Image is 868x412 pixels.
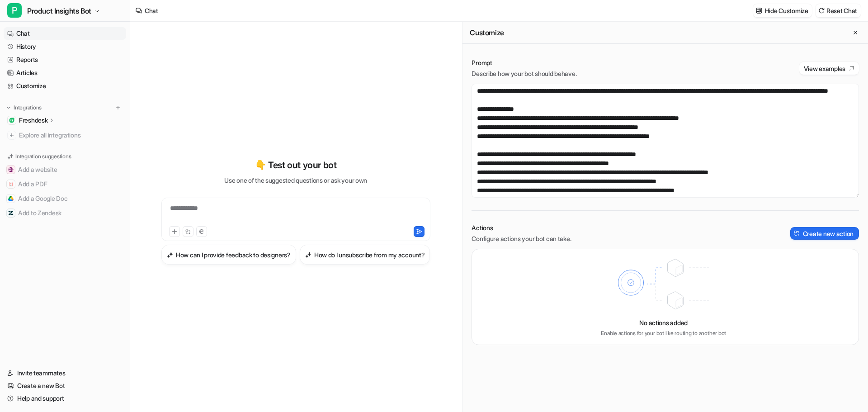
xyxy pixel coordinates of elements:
p: Actions [472,223,571,232]
img: Add a PDF [8,181,14,187]
p: Describe how your bot should behave. [472,69,576,78]
p: Integrations [14,104,42,111]
img: How do I unsubscribe from my account? [305,251,311,258]
button: Add to ZendeskAdd to Zendesk [4,206,126,220]
img: reset [818,7,825,14]
p: Enable actions for your bot like routing to another bot [601,329,726,337]
img: Freshdesk [9,118,14,123]
h2: Customize [470,28,504,37]
span: P [7,3,22,18]
button: Add a websiteAdd a website [4,162,126,177]
span: Explore all integrations [19,128,123,142]
span: Product Insights Bot [27,5,91,17]
img: menu_add.svg [115,104,121,111]
a: Chat [4,27,126,40]
a: Help and support [4,392,126,405]
button: View examples [799,62,859,75]
h3: How can I provide feedback to designers? [176,250,291,260]
p: 👇 Test out your bot [255,158,336,172]
a: History [4,40,126,53]
button: Integrations [4,103,44,112]
a: Customize [4,80,126,92]
img: Add a website [8,167,14,172]
button: Add a PDFAdd a PDF [4,177,126,191]
button: Close flyout [850,27,861,38]
img: customize [756,7,762,14]
p: Hide Customize [765,6,808,15]
button: Hide Customize [753,4,812,17]
a: Create a new Bot [4,379,126,392]
p: No actions added [639,318,688,327]
a: Articles [4,66,126,79]
img: explore all integrations [7,131,16,140]
p: Freshdesk [19,116,47,125]
img: expand menu [5,104,12,111]
p: Use one of the suggested questions or ask your own [224,175,367,185]
button: Create new action [790,227,859,240]
img: How can I provide feedback to designers? [167,251,173,258]
a: Reports [4,53,126,66]
img: Add a Google Doc [8,196,14,201]
div: Chat [145,6,158,15]
a: Explore all integrations [4,129,126,142]
a: Invite teammates [4,367,126,379]
p: Prompt [472,58,576,67]
img: Add to Zendesk [8,210,14,216]
button: Reset Chat [816,4,861,17]
button: How can I provide feedback to designers?How can I provide feedback to designers? [161,245,296,265]
p: Integration suggestions [15,152,71,161]
button: Add a Google DocAdd a Google Doc [4,191,126,206]
button: How do I unsubscribe from my account?How do I unsubscribe from my account? [300,245,430,265]
h3: How do I unsubscribe from my account? [314,250,425,260]
p: Configure actions your bot can take. [472,234,571,243]
img: create-action-icon.svg [794,230,800,237]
